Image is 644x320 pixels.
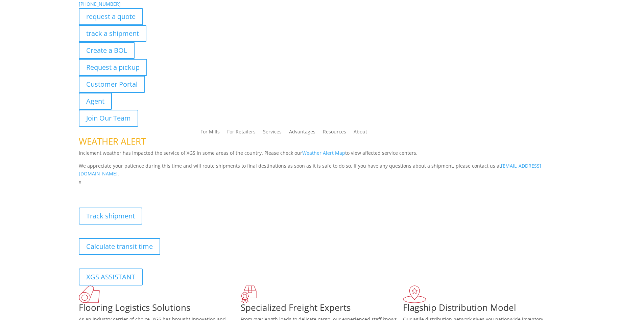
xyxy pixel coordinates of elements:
b: Visibility, transparency, and control for your entire supply chain. [79,187,230,193]
p: x [79,178,566,186]
a: Create a BOL [79,42,135,59]
img: xgs-icon-total-supply-chain-intelligence-red [79,285,100,303]
a: Agent [79,93,112,110]
a: Resources [323,129,346,137]
a: Request a pickup [79,59,147,76]
h1: Flooring Logistics Solutions [79,303,241,315]
a: track a shipment [79,25,146,42]
a: Calculate transit time [79,238,160,255]
a: Advantages [289,129,315,137]
h1: Specialized Freight Experts [241,303,403,315]
p: We appreciate your patience during this time and will route shipments to final destinations as so... [79,162,566,178]
a: About [354,129,367,137]
h1: Flagship Distribution Model [403,303,565,315]
a: Track shipment [79,208,142,225]
a: XGS ASSISTANT [79,269,143,285]
img: xgs-icon-focused-on-flooring-red [241,285,257,303]
a: Services [263,129,282,137]
span: WEATHER ALERT [79,135,146,147]
a: Join Our Team [79,110,138,127]
a: Weather Alert Map [302,150,345,156]
a: [PHONE_NUMBER] [79,1,121,7]
p: Inclement weather has impacted the service of XGS in some areas of the country. Please check our ... [79,149,566,162]
img: xgs-icon-flagship-distribution-model-red [403,285,426,303]
a: request a quote [79,8,143,25]
a: For Mills [200,129,220,137]
a: For Retailers [227,129,256,137]
a: Customer Portal [79,76,145,93]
